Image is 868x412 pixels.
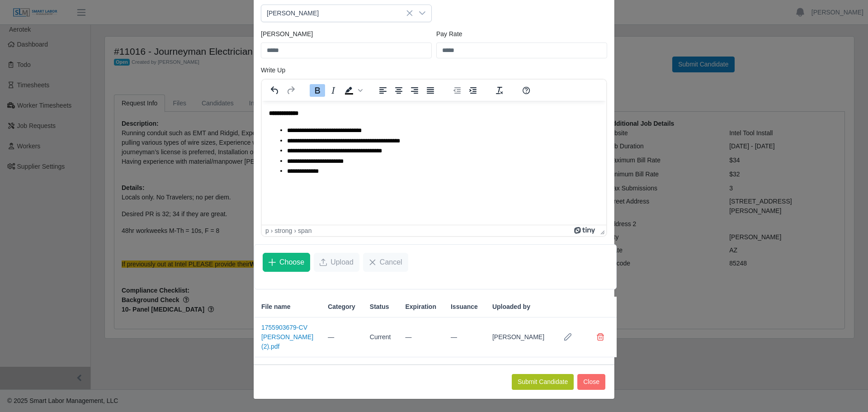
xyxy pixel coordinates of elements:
td: — [443,317,485,357]
div: › [294,227,296,234]
div: p [265,227,269,234]
span: Uploaded by [492,302,530,312]
button: Bold [310,84,325,97]
label: Write Up [261,66,285,75]
button: Align center [391,84,406,97]
button: Delete file [591,328,609,346]
div: span [298,227,311,234]
label: [PERSON_NAME] [261,29,313,39]
button: Clear formatting [492,84,507,97]
a: Powered by Tiny [574,227,597,234]
button: Justify [423,84,438,97]
button: Choose [263,253,310,272]
button: Decrease indent [449,84,465,97]
button: Italic [325,84,341,97]
button: Undo [267,84,283,97]
td: Current [363,317,398,357]
a: 1755903679-CV [PERSON_NAME] (2).pdf [261,324,313,350]
td: — [398,317,443,357]
span: Upload [330,257,354,268]
button: Increase indent [465,84,481,97]
button: Align left [375,84,391,97]
button: Close [577,374,605,390]
td: — [321,317,363,357]
button: Cancel [363,253,408,272]
button: Row Edit [559,328,577,346]
span: File name [261,302,291,312]
button: Help [519,84,534,97]
label: Pay Rate [436,29,462,39]
span: Status [370,302,389,312]
span: Choose [279,257,304,268]
div: › [271,227,273,234]
button: Redo [283,84,298,97]
span: Issuance [451,302,478,312]
div: strong [274,227,292,234]
span: Category [328,302,355,312]
button: Align right [407,84,422,97]
span: Cancel [380,257,402,268]
iframe: Rich Text Area [262,101,606,225]
div: Press the Up and Down arrow keys to resize the editor. [597,225,606,236]
div: Background color Black [341,84,364,97]
td: [PERSON_NAME] [485,317,552,357]
button: Upload [314,253,359,272]
span: Expiration [406,302,436,312]
button: Submit Candidate [512,374,574,390]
